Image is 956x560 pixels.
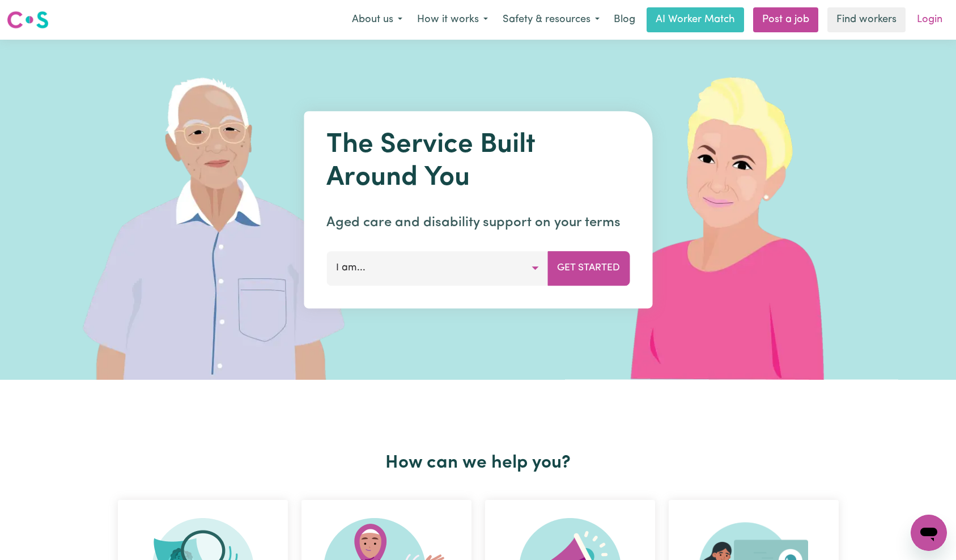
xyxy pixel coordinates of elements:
a: Login [910,7,949,32]
button: I am... [326,251,548,285]
a: Blog [607,7,642,32]
p: Aged care and disability support on your terms [326,213,630,233]
a: AI Worker Match [647,7,744,32]
a: Post a job [753,7,818,32]
iframe: Button to launch messaging window [911,515,947,551]
button: Get Started [547,251,630,285]
button: How it works [410,8,495,32]
button: Safety & resources [495,8,607,32]
img: Careseekers logo [7,10,49,30]
h1: The Service Built Around You [326,129,630,194]
button: About us [345,8,410,32]
h2: How can we help you? [111,452,845,474]
a: Careseekers logo [7,7,49,33]
a: Find workers [827,7,906,32]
